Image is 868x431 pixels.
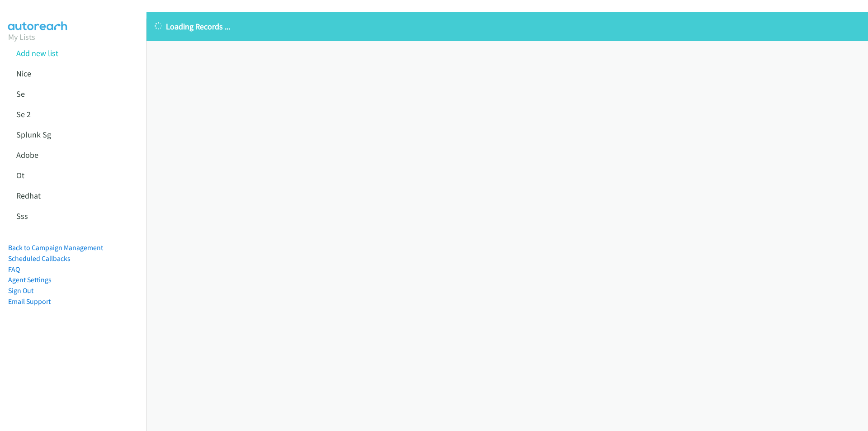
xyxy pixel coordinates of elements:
a: FAQ [8,265,20,274]
a: Adobe [16,150,38,160]
a: Agent Settings [8,275,52,284]
a: Scheduled Callbacks [8,254,71,263]
a: Add new list [16,48,58,58]
a: Redhat [16,190,41,201]
a: Ot [16,170,24,180]
p: Loading Records ... [155,20,860,33]
a: Email Support [8,297,51,306]
a: Splunk Sg [16,129,51,140]
a: Back to Campaign Management [8,243,103,252]
a: Sss [16,211,28,221]
a: Nice [16,68,31,79]
a: Se 2 [16,109,31,119]
a: My Lists [8,32,35,42]
a: Se [16,89,25,99]
a: Sign Out [8,286,33,295]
